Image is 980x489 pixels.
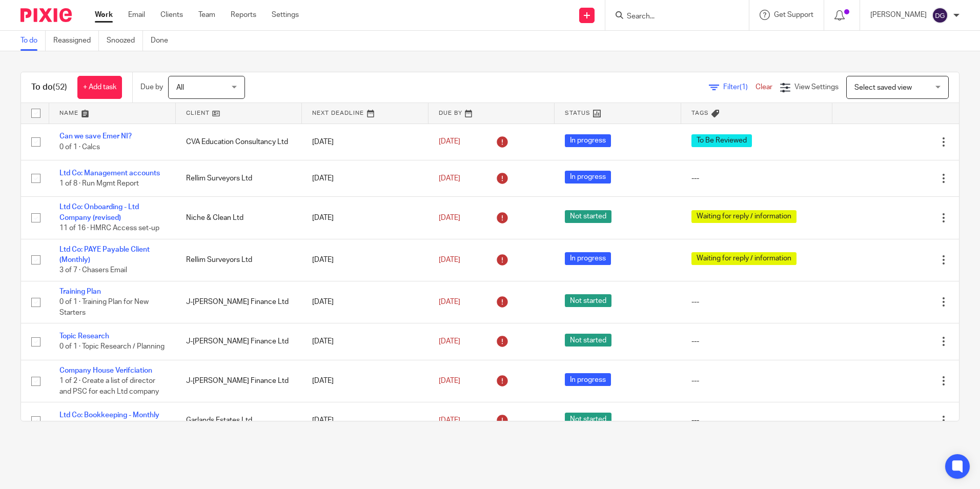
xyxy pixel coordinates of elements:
span: To Be Reviewed [691,134,752,147]
a: Email [128,10,145,20]
span: [DATE] [439,138,460,146]
td: [DATE] [302,197,428,239]
img: Pixie [21,8,72,22]
span: 11 of 16 · HMRC Access set-up [59,225,159,232]
td: Niche & Clean Ltd [176,197,302,239]
span: Select saved view [854,84,912,91]
a: Training Plan [59,288,101,295]
a: Clients [160,10,183,20]
p: Due by [140,82,163,92]
td: J-[PERSON_NAME] Finance Ltd [176,281,302,323]
a: Team [198,10,215,20]
div: --- [691,415,823,425]
span: Waiting for reply / information [691,210,797,223]
span: Get Support [774,11,813,18]
span: [DATE] [439,298,460,305]
div: --- [691,297,823,307]
a: Ltd Co: Onboarding - Ltd Company (revised) [59,203,139,221]
td: J-[PERSON_NAME] Finance Ltd [176,360,302,402]
a: Reports [231,10,256,20]
span: [DATE] [439,175,460,182]
a: Done [151,31,176,51]
td: [DATE] [302,239,428,281]
p: [PERSON_NAME] [870,10,927,20]
span: 1 of 2 · Create a list of director and PSC for each Ltd company [59,377,159,395]
td: Rellim Surveyors Ltd [176,239,302,281]
input: Search [626,12,718,22]
span: In progress [565,252,611,265]
span: 3 of 7 · Chasers Email [59,267,127,274]
a: Snoozed [107,31,143,51]
img: svg%3E [932,7,948,24]
span: [DATE] [439,338,460,345]
td: [DATE] [302,281,428,323]
span: 0 of 1 · Topic Research / Planning [59,343,165,351]
span: In progress [565,171,611,184]
a: Reassigned [53,31,99,51]
span: 1 of 8 · Run Mgmt Report [59,180,139,187]
a: Ltd Co: Bookkeeping - Monthly [59,412,159,419]
td: [DATE] [302,124,428,160]
span: [DATE] [439,377,460,384]
span: (1) [740,84,748,91]
td: [DATE] [302,160,428,196]
a: Clear [756,84,772,91]
div: --- [691,173,823,184]
td: [DATE] [302,323,428,360]
span: Not started [565,413,611,425]
td: Garlands Estates Ltd [176,402,302,439]
a: Topic Research [59,333,109,340]
a: Ltd Co: PAYE Payable Client (Monthly) [59,246,150,263]
span: [DATE] [439,214,460,221]
td: J-[PERSON_NAME] Finance Ltd [176,323,302,360]
span: In progress [565,373,611,386]
td: CVA Education Consultancy Ltd [176,124,302,160]
a: Work [95,10,113,20]
span: [DATE] [439,417,460,424]
span: Not started [565,294,611,307]
span: 0 of 1 · Calcs [59,144,100,151]
td: Rellim Surveyors Ltd [176,160,302,196]
span: Tags [691,110,709,116]
a: + Add task [77,76,122,99]
a: To do [21,31,46,51]
div: --- [691,336,823,347]
span: All [176,84,184,91]
span: [DATE] [439,256,460,263]
span: Waiting for reply / information [691,252,797,265]
div: --- [691,376,823,386]
span: Filter [723,84,756,91]
span: Not started [565,334,611,347]
a: Company House Verifciation [59,367,152,374]
h1: To do [31,82,67,93]
span: In progress [565,134,611,147]
td: [DATE] [302,402,428,439]
a: Settings [272,10,299,20]
a: Can we save Emer NI? [59,133,132,140]
span: (52) [53,83,67,91]
span: View Settings [794,84,839,91]
a: Ltd Co: Management accounts [59,170,160,177]
span: 0 of 1 · Training Plan for New Starters [59,298,149,316]
span: Not started [565,210,611,223]
td: [DATE] [302,360,428,402]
